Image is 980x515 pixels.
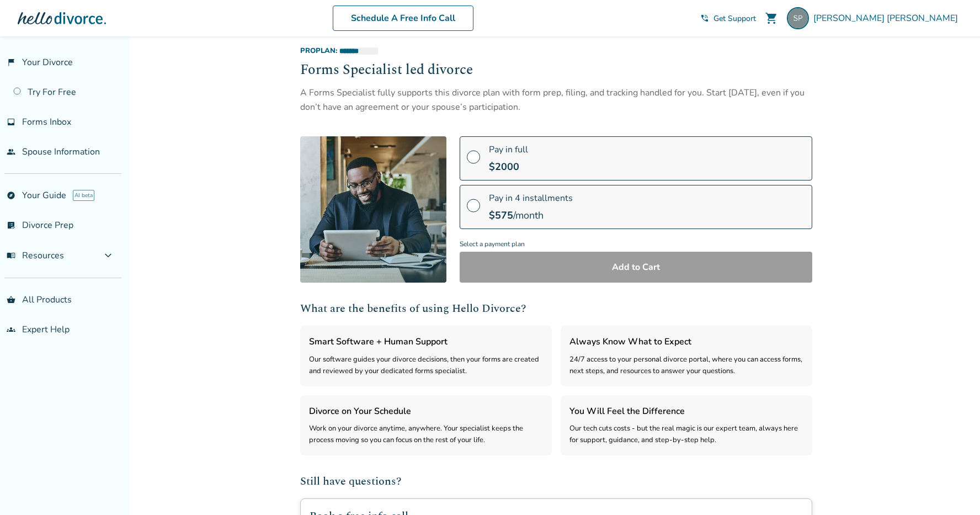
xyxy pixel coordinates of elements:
[7,251,15,260] span: menu_book
[713,13,756,24] span: Get Support
[309,404,543,418] h3: Divorce on Your Schedule
[300,473,812,490] h2: Still have questions?
[569,423,803,447] div: Our tech cuts costs - but the real magic is our expert team, always here for support, guidance, a...
[787,7,809,29] img: stef@stefaniephan.com
[7,295,15,304] span: shopping_basket
[569,404,803,418] h3: You Will Feel the Difference
[489,144,528,156] span: Pay in full
[73,190,94,201] span: AI beta
[300,300,812,317] h2: What are the benefits of using Hello Divorce?
[489,192,573,204] span: Pay in 4 installments
[765,12,778,25] span: shopping_cart
[7,249,64,262] span: Resources
[925,462,980,515] iframe: Chat Widget
[460,252,812,283] button: Add to Cart
[489,209,513,222] span: $ 575
[569,354,803,378] div: 24/7 access to your personal divorce portal, where you can access forms, next steps, and resource...
[7,58,15,67] span: flag_2
[700,14,709,23] span: phone_in_talk
[300,46,337,56] span: Pro Plan:
[300,60,812,81] h2: Forms Specialist led divorce
[300,86,812,115] div: A Forms Specialist fully supports this divorce plan with form prep, filing, and tracking handled ...
[7,191,15,200] span: explore
[489,209,573,222] div: /month
[7,118,15,126] span: inbox
[489,160,519,173] span: $ 2000
[300,136,446,283] img: [object Object]
[7,147,15,156] span: people
[333,6,473,31] a: Schedule A Free Info Call
[7,221,15,230] span: list_alt_check
[460,237,812,252] span: Select a payment plan
[7,325,15,334] span: groups
[309,335,543,349] h3: Smart Software + Human Support
[309,423,543,447] div: Work on your divorce anytime, anywhere. Your specialist keeps the process moving so you can focus...
[22,116,71,128] span: Forms Inbox
[813,12,962,24] span: [PERSON_NAME] [PERSON_NAME]
[569,335,803,349] h3: Always Know What to Expect
[309,354,543,378] div: Our software guides your divorce decisions, then your forms are created and reviewed by your dedi...
[102,249,115,262] span: expand_more
[700,13,756,24] a: phone_in_talkGet Support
